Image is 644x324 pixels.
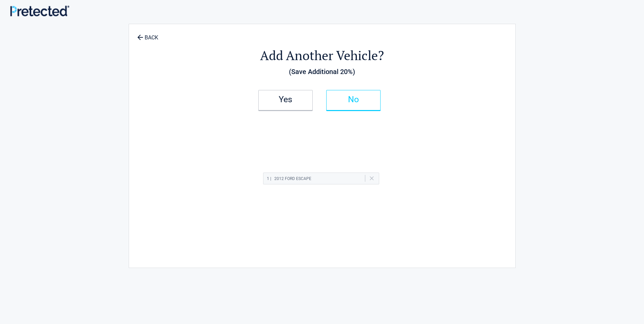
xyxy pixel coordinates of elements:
h2: Add Another Vehicle? [166,47,478,64]
a: BACK [136,29,160,40]
h3: (Save Additional 20%) [166,66,478,77]
h2: 2012 Ford ESCAPE [267,175,311,183]
h2: No [333,97,373,102]
h2: Yes [265,97,306,102]
span: 1 | [267,176,271,181]
a: Delete [370,176,374,180]
img: Main Logo [10,5,69,16]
